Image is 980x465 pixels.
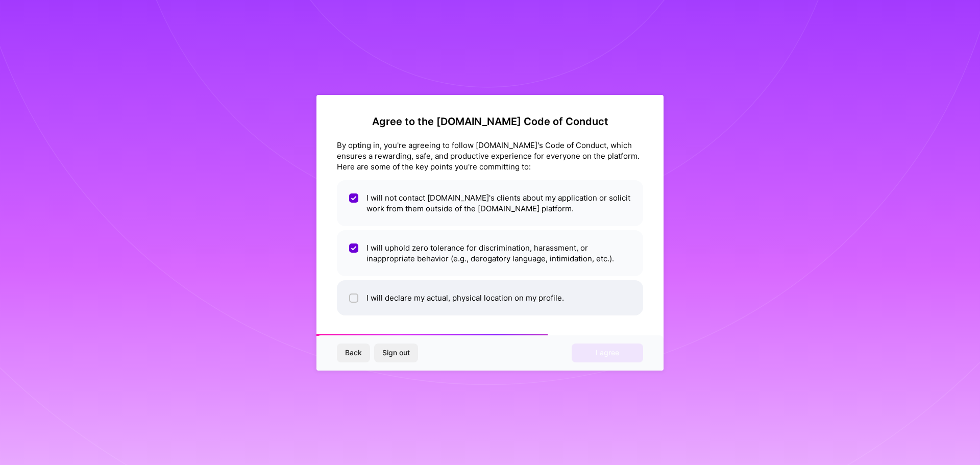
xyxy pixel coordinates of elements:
li: I will uphold zero tolerance for discrimination, harassment, or inappropriate behavior (e.g., der... [337,230,643,276]
span: Sign out [382,348,410,358]
button: Back [337,344,370,362]
button: Sign out [374,344,418,362]
div: By opting in, you're agreeing to follow [DOMAIN_NAME]'s Code of Conduct, which ensures a rewardin... [337,140,643,172]
li: I will declare my actual, physical location on my profile. [337,280,643,315]
span: Back [345,348,362,358]
li: I will not contact [DOMAIN_NAME]'s clients about my application or solicit work from them outside... [337,180,643,226]
h2: Agree to the [DOMAIN_NAME] Code of Conduct [337,115,643,128]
